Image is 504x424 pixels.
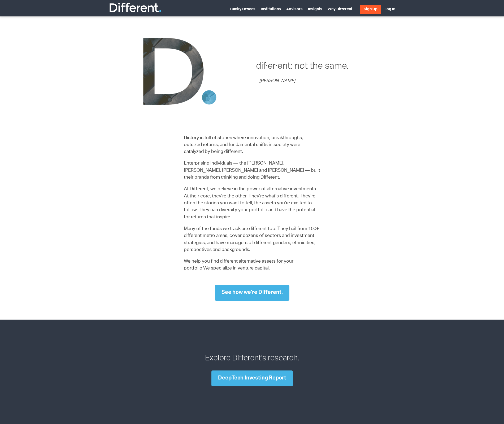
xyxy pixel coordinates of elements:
span: We help you find different alternative assets for your portfolio. [184,259,293,271]
h3: Explore Different's research. [112,354,392,364]
span: Enterprising individuals — the [PERSON_NAME], [PERSON_NAME], [PERSON_NAME] and [PERSON_NAME] — bu... [184,161,320,180]
span: History is full of stories where innovation, breakthroughs, outsized returns, and fundamental shi... [184,136,303,154]
a: See how we're Different. [215,285,289,301]
a: Why Different [328,8,352,11]
a: Sign Up [360,5,381,14]
img: Different Funds [109,2,162,13]
a: Institutions [261,8,281,11]
span: Many of the funds we track are different too. They hail from 100+ different metro areas, cover do... [184,227,319,252]
a: Family Offices [230,8,255,11]
a: DeepTech Investing Report [211,370,293,386]
em: – [PERSON_NAME] [256,79,296,83]
a: Insights [308,8,322,11]
h2: dif·er·ent: not the same. [256,34,392,73]
span: We specialize in venture capital. [203,266,270,271]
a: Advisors [286,8,303,11]
span: At Different, we believe in the power of alternative investments. At their core, they’re the othe... [184,187,317,220]
img: DdotFinal-2018 [140,34,220,108]
a: Log In [384,8,395,11]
